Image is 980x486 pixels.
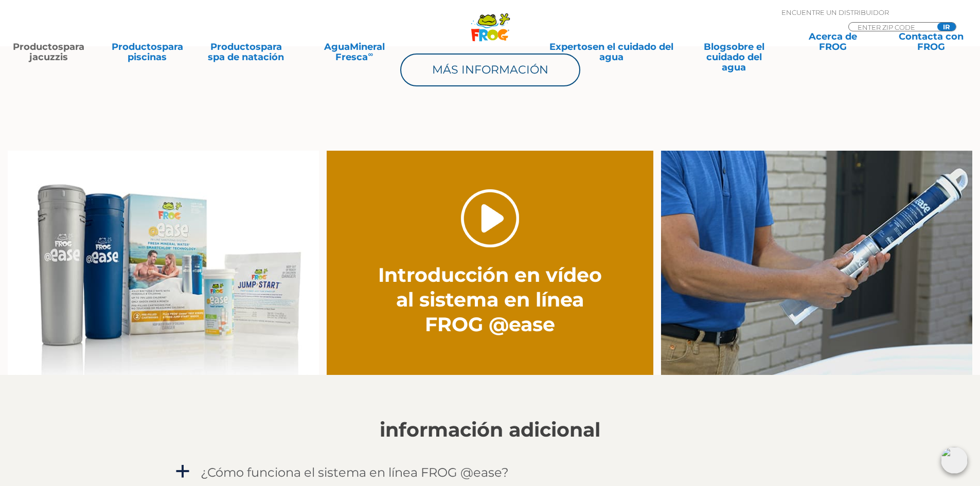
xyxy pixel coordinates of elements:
[210,41,261,52] font: Productos
[368,50,373,58] font: ∞
[175,464,190,479] font: a
[380,418,600,442] font: información adicional
[549,41,593,52] font: Expertos
[378,263,602,336] font: Introducción en vídeo al sistema en línea FROG @ease
[917,41,945,52] font: FROG
[661,151,972,375] img: titular en línea
[893,31,970,52] a: Contacta conFROG
[13,41,63,52] font: Productos
[704,41,726,52] font: Blog
[324,41,350,52] font: Agua
[306,31,402,52] a: AguaMineral Fresca∞
[201,465,509,480] font: ¿Cómo funciona el sistema en línea FROG @ease?
[174,463,807,482] a: a ¿Cómo funciona el sistema en línea FROG @ease?
[10,31,87,52] a: Productospara jacuzzis
[400,53,580,86] a: Más información
[335,41,384,63] font: Mineral Fresca
[461,189,519,247] a: Reproducir vídeo
[29,41,84,63] font: para jacuzzis
[809,31,857,42] font: Acerca de
[941,447,968,474] img: openIcon
[706,41,764,73] font: sobre el cuidado del agua
[781,8,889,16] font: Encuentre un distribuidor
[794,31,871,52] a: Acerca deFROG
[208,31,284,52] a: Productospara spa de natación
[432,63,548,77] font: Más información
[128,41,183,63] font: para piscinas
[8,151,319,375] img: familia en línea
[819,41,847,52] font: FROG
[461,191,463,204] font: .
[208,41,284,63] font: para spa de natación
[696,31,772,52] a: Blogsobre el cuidado del agua
[549,31,673,52] a: Expertosen el cuidado del agua
[593,41,673,63] font: en el cuidado del agua
[899,31,964,42] font: Contacta con
[112,41,162,52] font: Productos
[109,31,186,52] a: Productospara piscinas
